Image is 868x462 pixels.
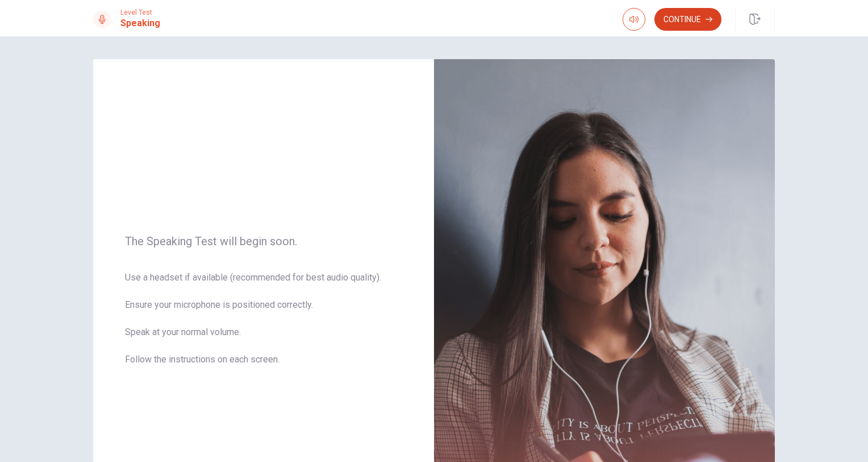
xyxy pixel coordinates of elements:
h1: Speaking [120,16,160,30]
span: Level Test [120,9,160,16]
span: Use a headset if available (recommended for best audio quality). Ensure your microphone is positi... [125,271,402,380]
span: The Speaking Test will begin soon. [125,234,402,248]
button: Continue [654,8,721,31]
